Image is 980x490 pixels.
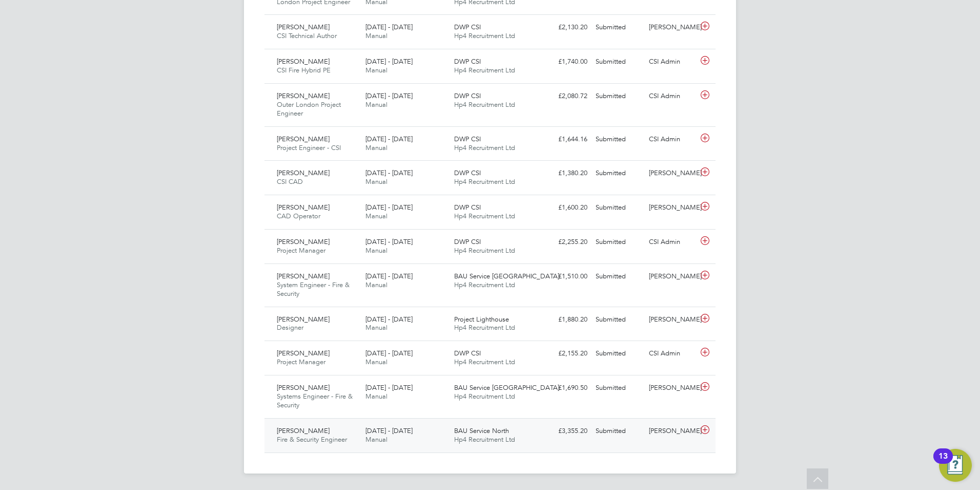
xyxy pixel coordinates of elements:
[365,91,413,100] span: [DATE] - [DATE]
[277,315,330,324] span: [PERSON_NAME]
[591,199,645,216] div: Submitted
[365,100,387,109] span: Manual
[538,423,591,440] div: £3,355.20
[365,168,413,177] span: [DATE] - [DATE]
[277,357,325,366] span: Project Manager
[454,57,481,66] span: DWP CSI
[277,66,331,74] span: CSI Fire Hybrid PE
[645,131,698,148] div: CSI Admin
[454,177,515,186] span: Hp4 Recruitment Ltd
[591,234,645,251] div: Submitted
[938,456,948,469] div: 13
[365,31,387,40] span: Manual
[365,177,387,186] span: Manual
[365,23,413,31] span: [DATE] - [DATE]
[645,165,698,182] div: [PERSON_NAME]
[454,426,509,435] span: BAU Service North
[277,23,330,31] span: [PERSON_NAME]
[645,234,698,251] div: CSI Admin
[591,53,645,70] div: Submitted
[277,323,303,332] span: Designer
[454,349,481,357] span: DWP CSI
[645,19,698,36] div: [PERSON_NAME]
[454,203,481,212] span: DWP CSI
[277,100,341,118] span: Outer London Project Engineer
[645,53,698,70] div: CSI Admin
[365,349,413,357] span: [DATE] - [DATE]
[277,246,325,255] span: Project Manager
[454,272,559,280] span: BAU Service [GEOGRAPHIC_DATA]
[538,380,591,397] div: £1,690.50
[365,143,387,152] span: Manual
[277,349,330,357] span: [PERSON_NAME]
[277,57,330,66] span: [PERSON_NAME]
[365,280,387,289] span: Manual
[365,212,387,220] span: Manual
[538,345,591,362] div: £2,155.20
[365,426,413,435] span: [DATE] - [DATE]
[365,203,413,212] span: [DATE] - [DATE]
[645,345,698,362] div: CSI Admin
[454,31,515,40] span: Hp4 Recruitment Ltd
[591,131,645,148] div: Submitted
[277,212,320,220] span: CAD Operator
[365,323,387,332] span: Manual
[454,383,559,392] span: BAU Service [GEOGRAPHIC_DATA]
[538,53,591,70] div: £1,740.00
[277,435,347,444] span: Fire & Security Engineer
[277,135,330,143] span: [PERSON_NAME]
[277,280,350,298] span: System Engineer - Fire & Security
[277,91,330,100] span: [PERSON_NAME]
[538,199,591,216] div: £1,600.20
[591,88,645,105] div: Submitted
[939,449,972,482] button: Open Resource Center, 13 new notifications
[454,143,515,152] span: Hp4 Recruitment Ltd
[591,19,645,36] div: Submitted
[454,237,481,246] span: DWP CSI
[538,88,591,105] div: £2,080.72
[277,392,353,409] span: Systems Engineer - Fire & Security
[277,426,330,435] span: [PERSON_NAME]
[365,272,413,280] span: [DATE] - [DATE]
[454,392,515,401] span: Hp4 Recruitment Ltd
[591,380,645,397] div: Submitted
[645,199,698,216] div: [PERSON_NAME]
[365,66,387,74] span: Manual
[538,234,591,251] div: £2,255.20
[645,268,698,285] div: [PERSON_NAME]
[591,165,645,182] div: Submitted
[365,357,387,366] span: Manual
[277,177,303,186] span: CSI CAD
[454,246,515,255] span: Hp4 Recruitment Ltd
[591,423,645,440] div: Submitted
[591,311,645,328] div: Submitted
[454,315,509,324] span: Project Lighthouse
[365,383,413,392] span: [DATE] - [DATE]
[454,280,515,289] span: Hp4 Recruitment Ltd
[645,380,698,397] div: [PERSON_NAME]
[365,315,413,324] span: [DATE] - [DATE]
[277,168,330,177] span: [PERSON_NAME]
[454,357,515,366] span: Hp4 Recruitment Ltd
[365,246,387,255] span: Manual
[277,143,341,152] span: Project Engineer - CSI
[365,435,387,444] span: Manual
[277,272,330,280] span: [PERSON_NAME]
[454,323,515,332] span: Hp4 Recruitment Ltd
[454,100,515,109] span: Hp4 Recruitment Ltd
[277,203,330,212] span: [PERSON_NAME]
[645,423,698,440] div: [PERSON_NAME]
[277,383,330,392] span: [PERSON_NAME]
[365,237,413,246] span: [DATE] - [DATE]
[538,268,591,285] div: £1,510.00
[454,135,481,143] span: DWP CSI
[591,268,645,285] div: Submitted
[538,19,591,36] div: £2,130.20
[538,165,591,182] div: £1,380.20
[538,311,591,328] div: £1,880.20
[645,311,698,328] div: [PERSON_NAME]
[454,66,515,74] span: Hp4 Recruitment Ltd
[591,345,645,362] div: Submitted
[365,57,413,66] span: [DATE] - [DATE]
[454,435,515,444] span: Hp4 Recruitment Ltd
